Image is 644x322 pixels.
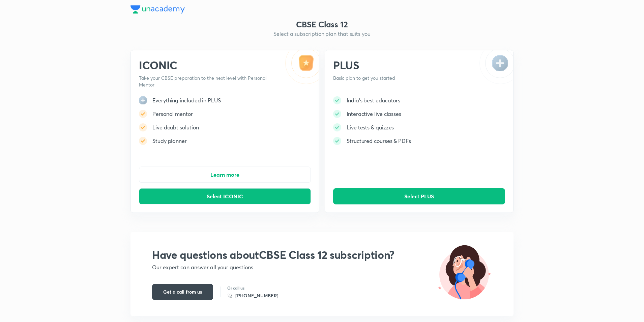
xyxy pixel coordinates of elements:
img: Talk To Unacademy [438,245,492,299]
img: - [139,123,147,131]
h5: Personal mentor [152,110,193,118]
p: Basic plan to get you started [333,75,468,81]
img: - [139,110,147,118]
img: - [333,137,341,145]
button: Select ICONIC [139,188,311,204]
button: Learn more [139,167,311,183]
span: Select ICONIC [207,193,243,200]
h5: Study planner [152,137,187,145]
h5: Select a subscription plan that suits you [130,30,514,38]
span: Select PLUS [404,193,434,200]
h2: PLUS [333,58,468,72]
img: - [285,50,319,84]
h5: Interactive live classes [347,110,401,118]
h5: Structured courses & PDFs [347,137,411,145]
img: - [333,96,341,104]
a: [PHONE_NUMBER] [227,292,279,299]
h5: Live tests & quizzes [347,123,394,131]
span: Get a call from us [163,289,202,295]
h5: Live doubt solution [152,123,199,131]
img: - [333,110,341,118]
h2: ICONIC [139,58,274,72]
img: - [333,123,341,131]
h5: Everything included in PLUS [152,96,221,104]
img: - [479,50,513,84]
h2: Have questions about CBSE Class 12 subscription? [152,248,394,262]
button: Select PLUS [333,188,505,204]
button: Get a call from us [152,284,213,300]
h5: India's best educators [347,96,400,104]
p: Our expert can answer all your questions [152,264,394,270]
span: Learn more [210,171,239,178]
h6: [PHONE_NUMBER] [235,292,279,299]
img: - [139,137,147,145]
img: Company Logo [130,5,185,14]
h3: CBSE Class 12 [130,19,514,30]
p: Take your CBSE preparation to the next level with Personal Mentor [139,75,274,88]
p: Or call us [227,285,279,291]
